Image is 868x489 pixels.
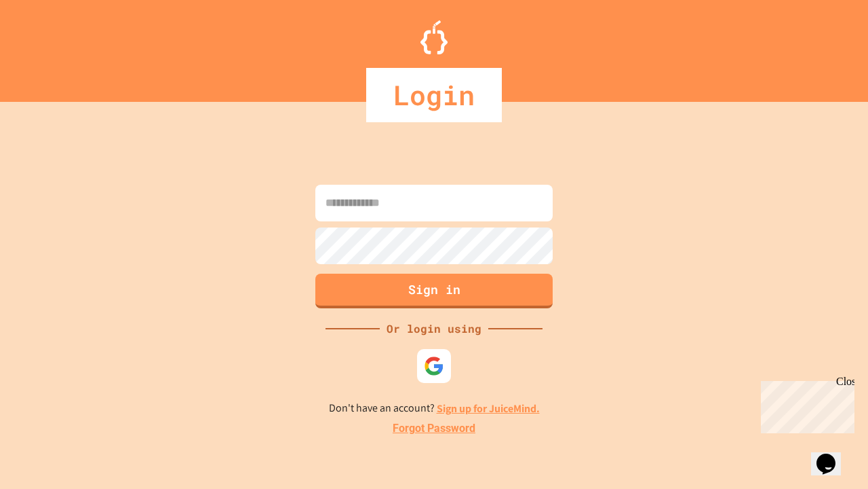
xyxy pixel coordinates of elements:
img: google-icon.svg [424,356,444,376]
button: Sign in [315,274,553,308]
iframe: chat widget [811,435,854,475]
div: Login [366,68,502,122]
div: Or login using [380,321,488,337]
a: Sign up for JuiceMind. [437,401,540,416]
iframe: chat widget [755,376,854,433]
a: Forgot Password [393,420,475,437]
p: Don't have an account? [329,400,540,417]
img: Logo.svg [420,20,448,54]
div: Chat with us now!Close [5,5,94,86]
